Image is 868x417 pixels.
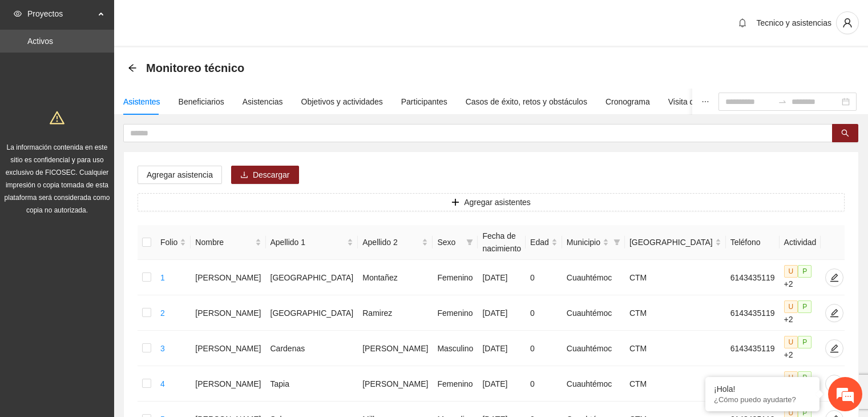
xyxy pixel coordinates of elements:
[253,169,290,181] span: Descargar
[433,331,478,366] td: Masculino
[701,98,709,106] span: ellipsis
[530,236,549,248] span: Edad
[562,225,625,260] th: Municipio
[191,295,265,331] td: [PERSON_NAME]
[433,260,478,295] td: Femenino
[625,225,726,260] th: Colonia
[358,260,433,295] td: Montañez
[433,366,478,402] td: Femenino
[780,225,821,260] th: Actividad
[50,110,64,125] span: warning
[362,236,419,248] span: Apellido 2
[726,366,780,402] td: 6143435119
[567,236,600,248] span: Municipio
[825,268,843,287] button: edit
[358,366,433,402] td: [PERSON_NAME]
[195,236,252,248] span: Nombre
[714,384,811,394] div: ¡Hola!
[243,95,283,108] div: Asistencias
[478,260,526,295] td: [DATE]
[433,295,478,331] td: Femenino
[14,10,22,18] span: eye
[625,331,726,366] td: CTM
[629,236,713,248] span: [GEOGRAPHIC_DATA]
[562,331,625,366] td: Cuauhtémoc
[240,171,248,180] span: download
[526,225,562,260] th: Edad
[123,95,160,108] div: Asistentes
[464,234,475,251] span: filter
[27,2,95,25] span: Proyectos
[625,295,726,331] td: CTM
[562,260,625,295] td: Cuauhtémoc
[798,336,812,348] span: P
[778,97,787,106] span: to
[147,169,213,181] span: Agregar asistencia
[832,124,858,142] button: search
[231,166,299,184] button: downloadDescargar
[128,63,137,73] div: Back
[138,193,845,211] button: plusAgregar asistentes
[734,18,751,27] span: bell
[726,331,780,366] td: 6143435119
[5,143,110,214] span: La información contenida en este sitio es confidencial y para uso exclusivo de FICOSEC. Cualquier...
[692,89,718,115] button: ellipsis
[780,260,821,295] td: +2
[826,273,843,282] span: edit
[478,366,526,402] td: [DATE]
[266,366,358,402] td: Tapia
[798,300,812,313] span: P
[778,97,787,106] span: swap-right
[146,59,244,77] span: Monitoreo técnico
[611,234,623,251] span: filter
[784,336,798,348] span: U
[358,295,433,331] td: Ramirez
[478,331,526,366] td: [DATE]
[266,295,358,331] td: [GEOGRAPHIC_DATA]
[526,295,562,331] td: 0
[160,344,165,353] a: 3
[668,95,775,108] div: Visita de campo y entregables
[526,260,562,295] td: 0
[160,236,177,248] span: Folio
[266,260,358,295] td: [GEOGRAPHIC_DATA]
[826,379,843,388] span: edit
[726,225,780,260] th: Teléfono
[160,379,165,388] a: 4
[798,265,812,278] span: P
[726,260,780,295] td: 6143435119
[466,239,473,246] span: filter
[191,366,265,402] td: [PERSON_NAME]
[756,18,831,27] span: Tecnico y asistencias
[27,37,53,46] a: Activos
[841,129,849,138] span: search
[138,166,222,184] button: Agregar asistencia
[613,239,620,246] span: filter
[271,236,345,248] span: Apellido 1
[784,265,798,278] span: U
[478,295,526,331] td: [DATE]
[266,331,358,366] td: Cardenas
[780,331,821,366] td: +2
[625,260,726,295] td: CTM
[605,95,650,108] div: Cronograma
[825,339,843,358] button: edit
[562,295,625,331] td: Cuauhtémoc
[836,11,859,34] button: user
[160,308,165,318] a: 2
[526,331,562,366] td: 0
[191,331,265,366] td: [PERSON_NAME]
[826,308,843,318] span: edit
[784,300,798,313] span: U
[191,225,265,260] th: Nombre
[714,395,811,404] p: ¿Cómo puedo ayudarte?
[733,14,752,32] button: bell
[358,331,433,366] td: [PERSON_NAME]
[526,366,562,402] td: 0
[825,304,843,322] button: edit
[726,295,780,331] td: 6143435119
[301,95,383,108] div: Objetivos y actividades
[179,95,224,108] div: Beneficiarios
[798,371,812,384] span: P
[466,95,587,108] div: Casos de éxito, retos y obstáculos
